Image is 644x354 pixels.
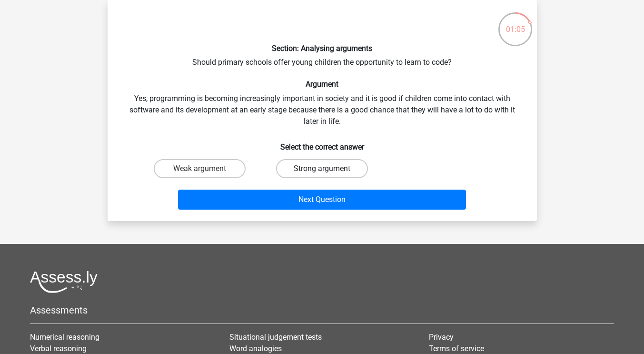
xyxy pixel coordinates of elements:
label: Weak argument [154,159,246,178]
h6: Argument [123,80,522,89]
div: 01:05 [497,11,533,35]
img: Assessly logo [30,271,98,293]
a: Word analogies [229,344,282,353]
h5: Assessments [30,304,614,316]
label: Strong argument [276,159,368,178]
a: Privacy [429,333,454,342]
a: Numerical reasoning [30,333,99,342]
h6: Section: Analysing arguments [123,44,522,53]
a: Verbal reasoning [30,344,87,353]
h6: Select the correct answer [123,135,522,152]
a: Situational judgement tests [229,333,322,342]
button: Next Question [178,190,466,210]
div: Should primary schools offer young children the opportunity to learn to code? Yes, programming is... [111,8,533,213]
a: Terms of service [429,344,484,353]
